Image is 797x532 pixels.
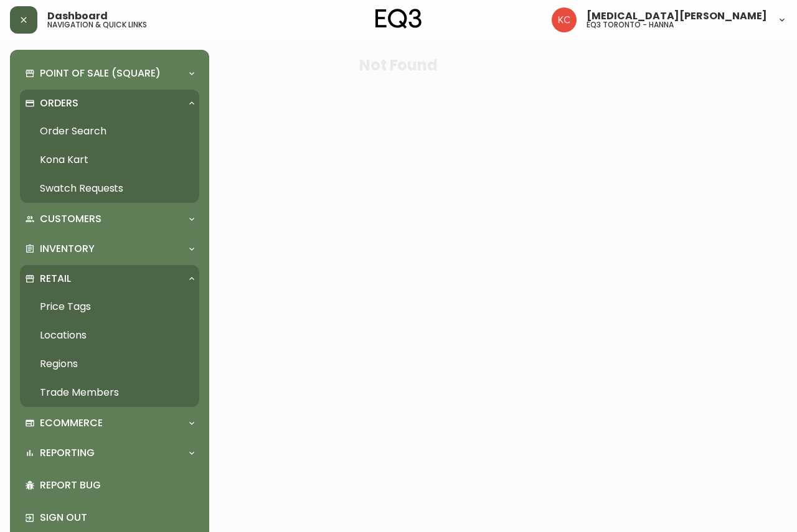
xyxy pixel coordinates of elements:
div: Ecommerce [20,409,199,437]
img: logo [375,9,422,29]
p: Customers [40,212,101,226]
a: Locations [20,321,199,350]
div: Reporting [20,439,199,467]
a: Swatch Requests [20,174,199,203]
h5: eq3 toronto - hanna [587,21,674,29]
p: Inventory [40,242,95,256]
p: Reporting [40,446,95,460]
div: Retail [20,265,199,292]
a: Kona Kart [20,146,199,174]
a: Regions [20,350,199,378]
a: Price Tags [20,292,199,321]
p: Sign Out [40,511,194,525]
p: Retail [40,272,71,286]
div: Point of Sale (Square) [20,60,199,87]
a: Order Search [20,117,199,146]
div: Customers [20,205,199,233]
a: Trade Members [20,378,199,407]
p: Orders [40,96,78,110]
img: 6487344ffbf0e7f3b216948508909409 [552,7,577,32]
span: Dashboard [47,11,108,21]
p: Report Bug [40,478,194,492]
div: Report Bug [20,469,199,502]
div: Inventory [20,235,199,263]
p: Point of Sale (Square) [40,67,161,80]
h5: navigation & quick links [47,21,147,29]
div: Orders [20,90,199,117]
span: [MEDICAL_DATA][PERSON_NAME] [587,11,767,21]
p: Ecommerce [40,416,103,430]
